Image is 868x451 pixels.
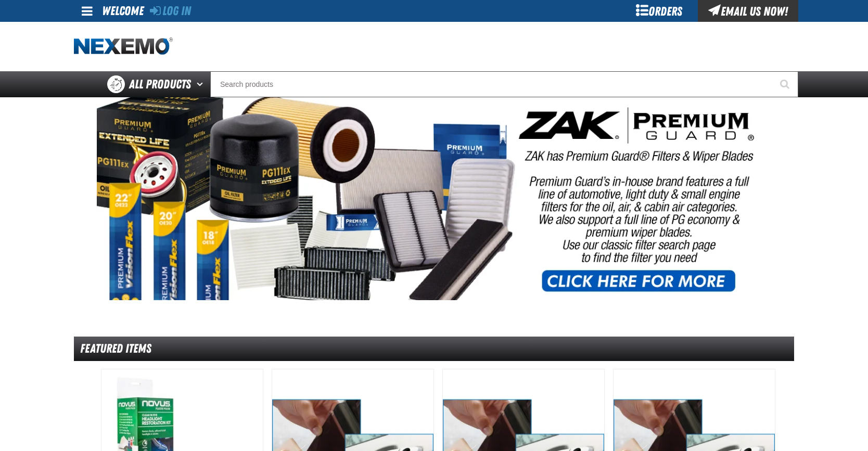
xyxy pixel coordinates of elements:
[74,337,794,361] div: Featured Items
[193,71,210,97] button: Open All Products pages
[74,37,173,56] img: Nexemo logo
[210,71,798,97] input: Search
[129,75,191,94] span: All Products
[97,97,771,300] img: PG Filters & Wipers
[772,71,798,97] button: Start Searching
[150,4,191,18] a: Log In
